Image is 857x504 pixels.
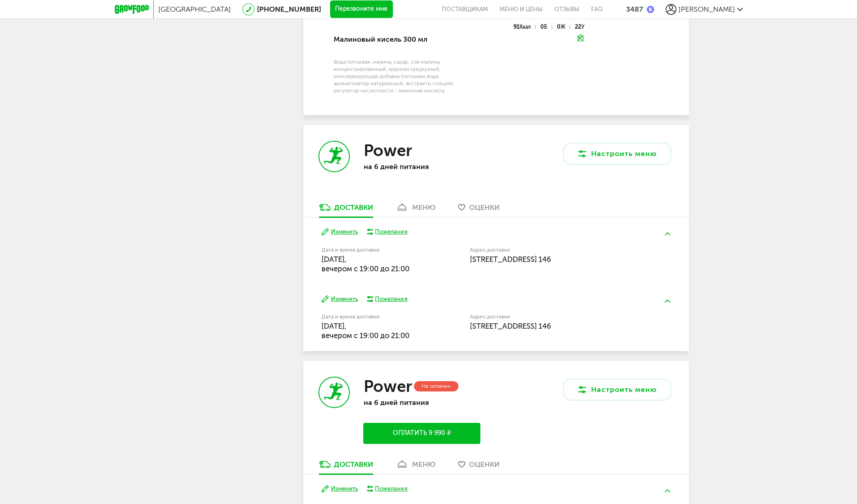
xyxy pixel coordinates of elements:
img: arrow-up-green.5eb5f82.svg [665,300,670,303]
a: Доставки [314,203,378,217]
button: Изменить [322,228,358,236]
div: 91 [513,25,535,29]
h3: Power [363,141,412,160]
span: [GEOGRAPHIC_DATA] [158,5,231,13]
span: [PERSON_NAME] [679,5,735,13]
div: Пожелания [375,485,407,493]
div: 0 [540,25,552,29]
div: Малиновый кисель 300 мл [334,24,458,55]
span: Оценки [469,460,500,469]
div: Доставки [334,460,373,469]
span: Ж [561,24,566,30]
button: Пожелания [367,485,408,493]
span: Ккал [519,24,531,30]
div: меню [412,460,435,469]
div: 0 [557,25,570,29]
button: Пожелания [367,295,408,303]
img: arrow-up-green.5eb5f82.svg [665,489,670,492]
span: [STREET_ADDRESS] 146 [470,255,551,264]
button: Настроить меню [563,379,671,400]
a: Оценки [453,203,504,217]
button: Настроить меню [563,143,671,165]
h3: Power [363,377,412,396]
label: Адрес доставки [470,248,637,252]
span: [DATE], вечером c 19:00 до 21:00 [322,322,409,340]
div: меню [412,203,435,212]
span: У [581,24,584,30]
button: Изменить [322,485,358,493]
label: Дата и время доставки [322,248,424,252]
p: на 6 дней питания [363,162,480,171]
span: Оценки [469,203,500,212]
button: Пожелания [367,228,408,236]
a: меню [391,203,440,217]
div: Доставки [334,203,373,212]
a: Доставки [314,460,378,474]
img: bonus_b.cdccf46.png [647,6,654,13]
button: Оплатить 9 990 ₽ [363,423,480,444]
button: Перезвоните мне [330,0,393,18]
a: меню [391,460,440,474]
div: Пожелания [375,295,407,303]
span: Б [544,24,547,30]
label: Адрес доставки [470,314,637,319]
div: Пожелания [375,228,407,236]
div: Вода питьевая, малина, сахар, сок малины концентрированный, крахмал кукурузный, консервирующая до... [334,58,458,94]
div: 22 [575,25,584,29]
div: Не оплачен [414,381,458,391]
div: 3487 [626,5,643,13]
button: Изменить [322,295,358,304]
label: Дата и время доставки [322,314,424,319]
p: на 6 дней питания [363,398,480,407]
span: [DATE], вечером c 19:00 до 21:00 [322,255,409,273]
span: [STREET_ADDRESS] 146 [470,322,551,330]
a: Оценки [453,460,504,474]
a: [PHONE_NUMBER] [257,5,321,13]
img: arrow-up-green.5eb5f82.svg [665,232,670,235]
